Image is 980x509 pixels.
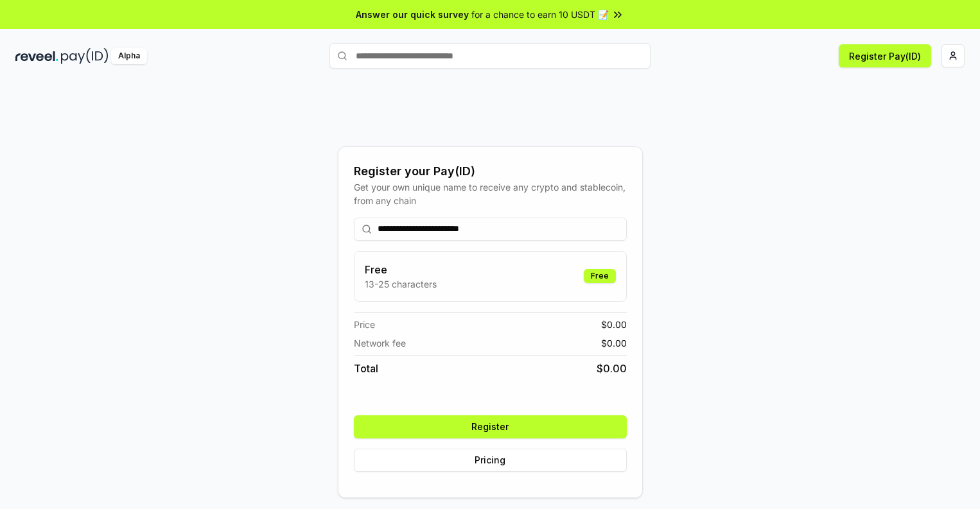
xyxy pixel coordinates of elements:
[356,8,469,21] span: Answer our quick survey
[601,336,627,350] span: $ 0.00
[354,449,627,472] button: Pricing
[354,162,627,180] div: Register your Pay(ID)
[584,269,616,283] div: Free
[111,48,147,64] div: Alpha
[839,44,931,67] button: Register Pay(ID)
[365,277,437,291] p: 13-25 characters
[61,48,109,64] img: pay_id
[601,318,627,331] span: $ 0.00
[354,415,627,438] button: Register
[354,318,375,331] span: Price
[354,336,406,350] span: Network fee
[15,48,58,64] img: reveel_dark
[471,8,609,21] span: for a chance to earn 10 USDT 📝
[354,361,378,376] span: Total
[354,180,627,207] div: Get your own unique name to receive any crypto and stablecoin, from any chain
[597,361,627,376] span: $ 0.00
[365,262,437,277] h3: Free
